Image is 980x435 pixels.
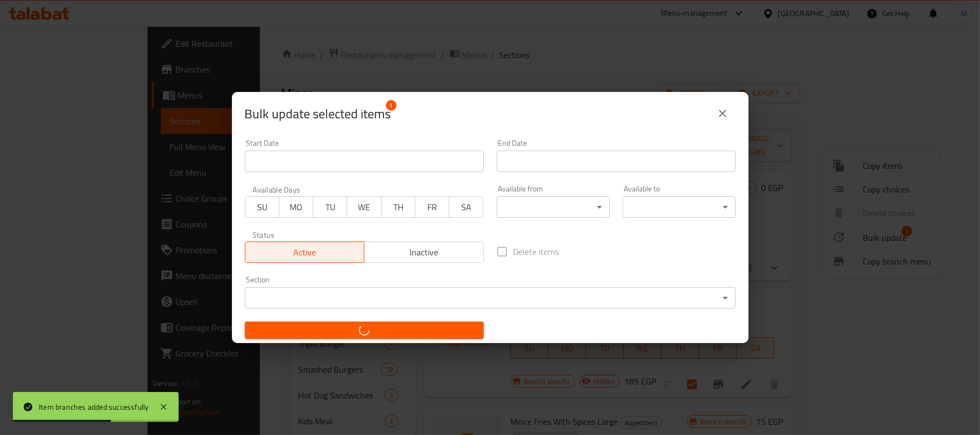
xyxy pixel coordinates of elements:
[386,199,411,215] span: TH
[245,105,391,123] span: Selected items count
[381,196,415,218] button: TH
[279,196,313,218] button: MO
[364,241,484,263] button: Inactive
[250,245,361,260] span: Active
[250,199,275,215] span: SU
[313,196,347,218] button: TU
[318,199,343,215] span: TU
[369,245,480,260] span: Inactive
[245,196,279,218] button: SU
[623,196,736,218] div: ​
[245,241,365,263] button: Active
[351,199,377,215] span: WE
[454,199,479,215] span: SA
[386,100,397,111] span: 1
[420,199,445,215] span: FR
[39,401,149,413] div: Item branches added successfully
[284,199,309,215] span: MO
[449,196,483,218] button: SA
[513,245,559,258] span: Delete items
[497,196,610,218] div: ​
[245,287,736,309] div: ​
[415,196,449,218] button: FR
[347,196,381,218] button: WE
[710,101,736,126] button: close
